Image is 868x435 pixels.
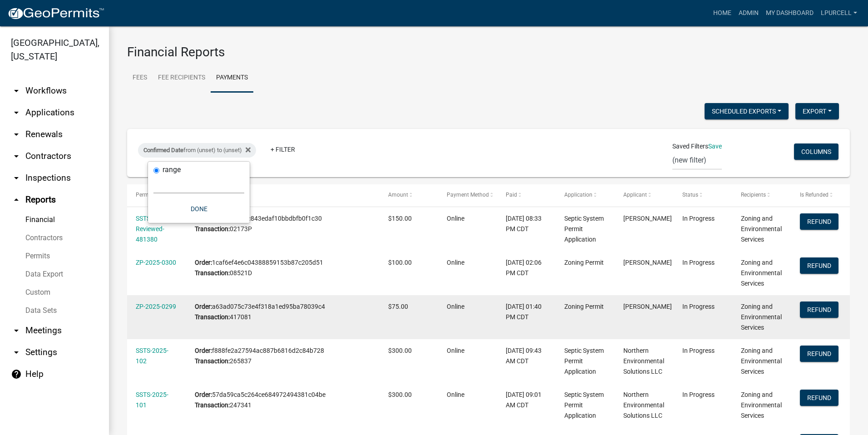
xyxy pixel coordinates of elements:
[195,390,371,410] div: 57da59ca5c264ce684972494381c04be 247341
[11,129,22,140] i: arrow_drop_down
[153,201,244,217] button: Done
[195,225,230,232] b: Transaction:
[800,263,838,270] wm-modal-confirm: Refund Payment
[623,192,647,198] span: Applicant
[136,303,176,310] a: ZP-2025-0299
[153,64,211,93] a: Fee Recipients
[741,303,782,331] span: Zoning and Environmental Services
[136,215,164,243] a: SSTS-Not Reviewed-481380
[741,391,782,419] span: Zoning and Environmental Services
[800,192,829,198] span: Is Refunded
[195,303,212,310] b: Order:
[447,391,464,398] span: Online
[741,192,766,198] span: Recipients
[682,192,698,198] span: Status
[623,215,672,222] span: Richard
[195,346,371,366] div: f888fe2a27594ac887b6816d2c84b728 265837
[564,215,604,243] span: Septic System Permit Application
[506,213,547,234] div: [DATE] 08:33 PM CDT
[263,141,302,158] a: + Filter
[195,357,230,365] b: Transaction:
[127,184,186,206] datatable-header-cell: Permit #
[195,347,212,354] b: Order:
[800,390,838,406] button: Refund
[11,85,22,96] i: arrow_drop_down
[710,5,735,22] a: Home
[705,103,789,119] button: Scheduled Exports
[708,143,722,150] a: Save
[195,302,371,322] div: a63ad075c73e4f318a1ed95ba78039c4 417081
[136,259,176,266] a: ZP-2025-0300
[506,192,517,198] span: Paid
[623,347,664,375] span: Northern Environmental Solutions LLC
[136,192,157,198] span: Permit #
[127,44,850,60] h3: Financial Reports
[195,257,371,278] div: 1caf6ef4e6c04388859153b87c205d51 08521D
[615,184,674,206] datatable-header-cell: Applicant
[732,184,791,206] datatable-header-cell: Recipients
[11,173,22,183] i: arrow_drop_down
[800,213,838,230] button: Refund
[380,184,439,206] datatable-header-cell: Amount
[447,192,489,198] span: Payment Method
[11,325,22,336] i: arrow_drop_down
[506,390,547,410] div: [DATE] 09:01 AM CDT
[741,215,782,243] span: Zoning and Environmental Services
[556,184,615,206] datatable-header-cell: Application
[211,64,253,93] a: Payments
[623,303,672,310] span: Melanie Nelson
[795,103,839,119] button: Export
[817,5,861,22] a: lpurcell
[136,391,168,409] a: SSTS-2025-101
[447,347,464,354] span: Online
[564,303,604,310] span: Zoning Permit
[388,215,412,222] span: $150.00
[682,215,715,222] span: In Progress
[438,184,497,206] datatable-header-cell: Payment Method
[195,269,230,277] b: Transaction:
[564,347,604,375] span: Septic System Permit Application
[11,194,22,205] i: arrow_drop_up
[497,184,556,206] datatable-header-cell: Paid
[564,391,604,419] span: Septic System Permit Application
[682,303,715,310] span: In Progress
[564,192,592,198] span: Application
[11,369,22,380] i: help
[127,64,153,93] a: Fees
[800,302,838,318] button: Refund
[447,215,464,222] span: Online
[735,5,762,22] a: Admin
[143,147,183,153] span: Confirmed Date
[800,219,838,226] wm-modal-confirm: Refund Payment
[673,184,732,206] datatable-header-cell: Status
[447,303,464,310] span: Online
[388,391,412,398] span: $300.00
[682,259,715,266] span: In Progress
[11,107,22,118] i: arrow_drop_down
[623,259,672,266] span: Jason Nelson
[762,5,817,22] a: My Dashboard
[800,351,838,358] wm-modal-confirm: Refund Payment
[741,259,782,287] span: Zoning and Environmental Services
[800,257,838,274] button: Refund
[506,257,547,278] div: [DATE] 02:06 PM CDT
[672,142,708,151] span: Saved Filters
[741,347,782,375] span: Zoning and Environmental Services
[388,192,408,198] span: Amount
[138,143,256,158] div: from (unset) to (unset)
[623,391,664,419] span: Northern Environmental Solutions LLC
[11,151,22,162] i: arrow_drop_down
[11,347,22,358] i: arrow_drop_down
[800,346,838,362] button: Refund
[195,259,212,266] b: Order:
[794,143,838,160] button: Columns
[163,166,181,173] label: range
[186,184,380,206] datatable-header-cell: #
[195,401,230,409] b: Transaction:
[447,259,464,266] span: Online
[800,395,838,402] wm-modal-confirm: Refund Payment
[388,303,408,310] span: $75.00
[506,302,547,322] div: [DATE] 01:40 PM CDT
[195,313,230,321] b: Transaction:
[791,184,850,206] datatable-header-cell: Is Refunded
